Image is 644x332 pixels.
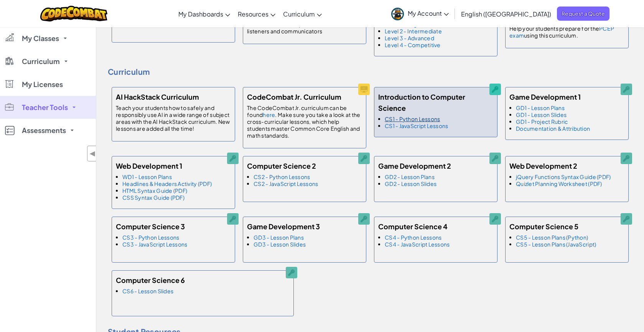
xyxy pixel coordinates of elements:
h5: Game Development 3 [247,221,320,232]
a: Curriculum [279,3,326,24]
a: AI HackStack Curriculum Teach your students how to safely and responsibly use AI in a wide range ... [108,83,239,145]
h5: CodeCombat Jr. Curriculum [247,91,341,102]
p: Help your students prepare for the using this curriculum. [509,25,624,39]
a: Game Development 2 GD2 - Lesson Plans GD2 - Lesson Slides [370,152,501,206]
a: CS2 - Python Lessons [254,173,310,180]
h5: Computer Science 3 [116,221,185,232]
a: Game Development 1 GD1 - Lesson Plans GD1 - Lesson Slides GD1 - Project Rubric Documentation & At... [501,83,632,144]
a: Computer Science 4 CS4 - Python Lessons CS4 - JavaScript Lessons [370,213,501,266]
a: WD1 - Lesson Plans [122,173,172,180]
span: Curriculum [283,10,315,18]
a: Headlines & Headers Activity (PDF) [122,180,212,187]
a: CodeCombat Jr. Curriculum The CodeCombat Jr. curriculum can be foundhere. Make sure you take a lo... [239,83,370,152]
h5: Web Development 1 [116,160,182,171]
h5: Computer Science 5 [509,221,578,232]
span: Teacher Tools [22,104,68,111]
span: My Dashboards [178,10,223,18]
p: The CodeCombat Jr. curriculum can be found . Make sure you take a look at the cross-curricular le... [247,104,362,139]
a: GD3 - Lesson Plans [254,234,304,241]
h5: Computer Science 6 [116,274,185,286]
a: jQuery Functions Syntax Guide (PDF) [516,173,611,180]
h5: Computer Science 2 [247,160,316,171]
span: Resources [238,10,268,18]
h4: Curriculum [108,66,632,77]
a: GD1 - Lesson Plans [516,104,565,111]
h5: Game Development 2 [378,160,451,171]
span: English ([GEOGRAPHIC_DATA]) [461,10,551,18]
a: Level 3 - Advanced [385,35,434,41]
p: Teach your students how to safely and responsibly use AI in a wide range of subject areas with th... [116,104,231,132]
a: Level 2 - Intermediate [385,28,442,35]
a: CS4 - JavaScript Lessons [385,241,450,248]
a: Game Development 3 GD3 - Lesson Plans GD3 - Lesson Slides [239,213,370,266]
span: Curriculum [22,58,60,65]
a: Computer Science 2 CS2 - Python Lessons CS2 - JavaScript Lessons [239,152,370,206]
span: ◀ [89,148,96,159]
a: CS4 - Python Lessons [385,234,441,241]
img: CodeCombat logo [40,6,107,21]
a: CS1 - Python Lessons [385,115,440,122]
a: Documentation & Attribution [516,125,590,132]
h5: Introduction to Computer Science [378,91,493,113]
a: Computer Science 6 CS6 - Lesson Slides [108,266,361,320]
a: CS3 - JavaScript Lessons [122,241,187,248]
span: My Account [408,9,449,17]
a: CS3 - Python Lessons [122,234,179,241]
span: My Classes [22,35,59,42]
a: GD1 - Project Rubric [516,118,568,125]
a: Resources [234,3,279,24]
a: GD2 - Lesson Slides [385,180,436,187]
a: Introduction to Computer Science CS1 - Python Lessons CS1 - JavaScript Lessons [370,83,501,141]
a: GD2 - Lesson Plans [385,173,435,180]
a: Level 4 - Competitive [385,41,441,48]
a: Request a Quote [557,7,609,21]
a: CS2 - JavaScript Lessons [254,180,318,187]
a: CS5 - Lesson Plans (Python) [516,234,588,241]
a: CSS Syntax Guide (PDF) [122,194,184,201]
a: English ([GEOGRAPHIC_DATA]) [457,3,555,24]
a: My Account [387,2,453,26]
h5: Web Development 2 [509,160,577,171]
a: here [263,111,275,118]
img: avatar [391,8,404,20]
span: My Licenses [22,81,63,88]
a: GD3 - Lesson Slides [254,241,306,248]
a: PCEP exam [509,25,614,39]
a: CS6 - Lesson Slides [122,288,173,294]
a: HTML Syntax Guide (PDF) [122,187,187,194]
h5: Computer Science 4 [378,221,448,232]
a: CS1 - JavaScript Lessons [385,122,448,129]
h5: AI HackStack Curriculum [116,91,199,102]
h5: Game Development 1 [509,91,581,102]
a: My Dashboards [175,3,234,24]
a: GD1 - Lesson Slides [516,111,567,118]
a: Computer Science 3 CS3 - Python Lessons CS3 - JavaScript Lessons [108,213,239,266]
a: Quizlet Planning Worksheet (PDF) [516,180,602,187]
a: CS5 - Lesson Plans (JavaScript) [516,241,596,248]
span: Assessments [22,127,66,134]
